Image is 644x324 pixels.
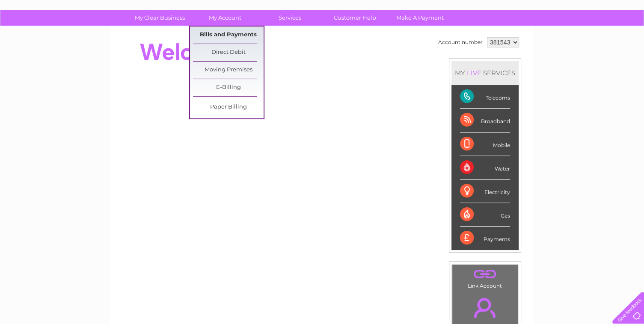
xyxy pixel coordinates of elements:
[460,180,510,203] div: Electricity
[454,293,516,323] a: .
[460,133,510,156] div: Mobile
[436,35,485,50] td: Account number
[570,36,582,43] a: Blog
[320,10,390,26] a: Customer Help
[193,79,264,96] a: E-Billing
[460,203,510,227] div: Gas
[483,4,542,15] a: 0333 014 3131
[454,267,516,282] a: .
[193,27,264,44] a: Bills and Payments
[451,61,519,85] div: MY SERVICES
[460,109,510,132] div: Broadband
[255,10,325,26] a: Services
[385,10,455,26] a: Make A Payment
[465,69,483,77] div: LIVE
[193,62,264,79] a: Moving Premises
[460,227,510,250] div: Payments
[460,156,510,180] div: Water
[587,36,608,43] a: Contact
[125,10,195,26] a: My Clear Business
[493,36,510,43] a: Water
[452,264,518,291] td: Link Account
[460,85,510,109] div: Telecoms
[616,36,636,43] a: Log out
[193,99,264,116] a: Paper Billing
[539,36,564,43] a: Telecoms
[23,22,66,48] img: logo.png
[120,5,525,41] div: Clear Business is a trading name of Verastar Limited (registered in [GEOGRAPHIC_DATA] No. 3667643...
[190,10,260,26] a: My Account
[515,36,534,43] a: Energy
[193,44,264,61] a: Direct Debit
